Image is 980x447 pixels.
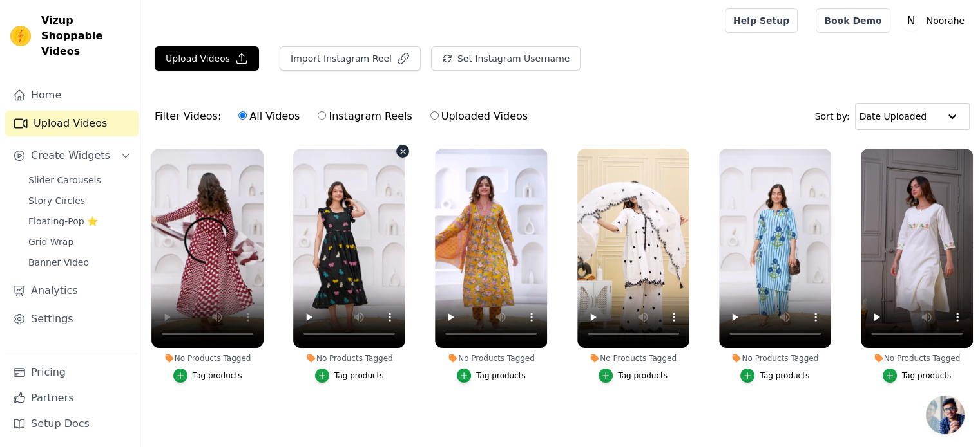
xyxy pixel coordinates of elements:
p: Noorahe [921,9,970,32]
button: Tag products [457,369,526,383]
input: Uploaded Videos [430,111,439,120]
button: Set Instagram Username [431,46,581,71]
button: Create Widgets [5,143,139,169]
div: Tag products [902,370,952,381]
button: Video Delete [396,145,409,158]
span: Vizup Shoppable Videos [41,13,133,59]
span: Banner Video [28,256,89,269]
div: No Products Tagged [435,353,547,363]
button: Tag products [173,369,242,383]
span: Slider Carousels [28,174,101,187]
span: Floating-Pop ⭐ [28,215,98,228]
span: Story Circles [28,194,85,207]
text: N [907,14,915,27]
span: Grid Wrap [28,235,73,248]
a: Banner Video [21,253,139,271]
a: Grid Wrap [21,233,139,251]
a: Book Demo [816,8,890,33]
div: No Products Tagged [719,353,831,363]
input: All Videos [238,111,247,120]
a: Story Circles [21,192,139,210]
div: Tag products [193,370,242,381]
div: Filter Videos: [155,102,535,131]
img: Vizup [10,26,31,46]
a: Home [5,82,139,108]
a: Floating-Pop ⭐ [21,212,139,230]
div: Tag products [760,370,809,381]
button: Tag products [315,369,384,383]
div: No Products Tagged [293,353,405,363]
div: No Products Tagged [151,353,264,363]
button: Tag products [740,369,809,383]
button: N Noorahe [901,9,970,32]
a: Analytics [5,278,139,304]
a: Pricing [5,360,139,385]
button: Tag products [599,369,668,383]
div: Open chat [926,396,965,434]
label: Instagram Reels [317,108,412,125]
input: Instagram Reels [318,111,326,120]
button: Upload Videos [155,46,259,71]
label: All Videos [238,108,300,125]
a: Slider Carousels [21,171,139,189]
button: Tag products [883,369,952,383]
a: Upload Videos [5,111,139,136]
div: Tag products [334,370,384,381]
div: Sort by: [815,103,970,130]
label: Uploaded Videos [430,108,528,125]
a: Setup Docs [5,411,139,437]
button: Import Instagram Reel [280,46,421,71]
div: Tag products [618,370,668,381]
a: Partners [5,385,139,411]
div: No Products Tagged [577,353,689,363]
span: Create Widgets [31,148,110,163]
div: Tag products [476,370,526,381]
a: Help Setup [725,8,798,33]
a: Settings [5,306,139,332]
div: No Products Tagged [861,353,973,363]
